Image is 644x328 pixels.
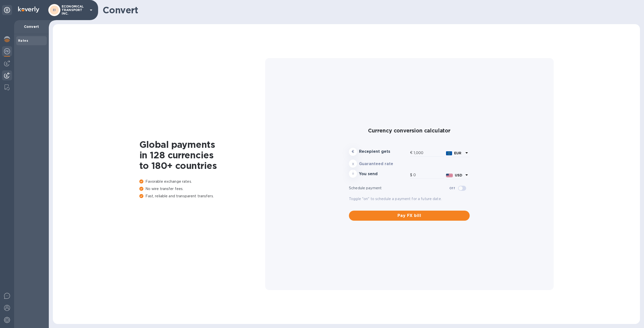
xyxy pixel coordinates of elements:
[139,179,265,184] p: Favorable exchange rates.
[18,7,39,13] img: Logo
[349,127,470,134] h2: Currency conversion calculator
[349,185,449,191] p: Schedule payment
[62,5,87,15] p: ECONOMICAL TRANSPORT INC.
[349,196,470,202] p: Toggle "on" to schedule a payment for a future date.
[349,211,470,221] button: Pay FX bill
[410,149,414,157] div: €
[18,24,45,29] p: Convert
[349,160,357,168] div: x
[449,186,455,190] b: Off
[359,172,408,176] h3: You send
[359,149,408,154] h3: Recepient gets
[18,39,28,42] b: Rates
[410,171,413,179] div: $
[139,186,265,192] p: No wire transfer fees.
[4,48,10,54] img: Foreign exchange
[359,162,408,166] h3: Guaranteed rate
[352,150,354,154] strong: €
[414,149,444,157] input: Amount
[353,213,466,219] span: Pay FX bill
[454,151,461,155] b: EUR
[349,170,357,178] div: =
[446,174,453,177] img: USD
[139,139,265,171] h1: Global payments in 128 currencies to 180+ countries
[413,171,444,179] input: Amount
[103,5,636,15] h1: Convert
[455,173,462,177] b: USD
[2,5,12,15] div: Unpin categories
[139,194,265,199] p: Fast, reliable and transparent transfers.
[53,8,56,12] b: EI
